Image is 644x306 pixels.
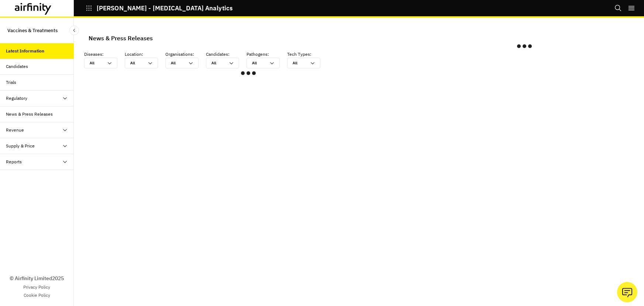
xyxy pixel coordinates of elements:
[6,48,44,54] div: Latest Information
[23,284,50,290] a: Privacy Policy
[6,159,22,165] div: Reports
[165,51,206,58] p: Organisations :
[89,33,153,44] div: News & Press Releases
[206,51,247,58] p: Candidates :
[125,51,165,58] p: Location :
[6,79,16,86] div: Trials
[6,127,24,133] div: Revenue
[287,51,328,58] p: Tech Types :
[84,51,125,58] p: Diseases :
[6,111,53,118] div: News & Press Releases
[6,63,28,70] div: Candidates
[614,2,622,14] button: Search
[24,292,50,299] a: Cookie Policy
[6,95,27,102] div: Regulatory
[69,25,79,35] button: Close Sidebar
[97,5,233,11] p: [PERSON_NAME] - [MEDICAL_DATA] Analytics
[617,282,637,302] button: Ask our analysts
[7,24,58,37] p: Vaccines & Treatments
[86,2,233,14] button: [PERSON_NAME] - [MEDICAL_DATA] Analytics
[10,275,64,282] p: © Airfinity Limited 2025
[6,143,35,149] div: Supply & Price
[247,51,287,58] p: Pathogens :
